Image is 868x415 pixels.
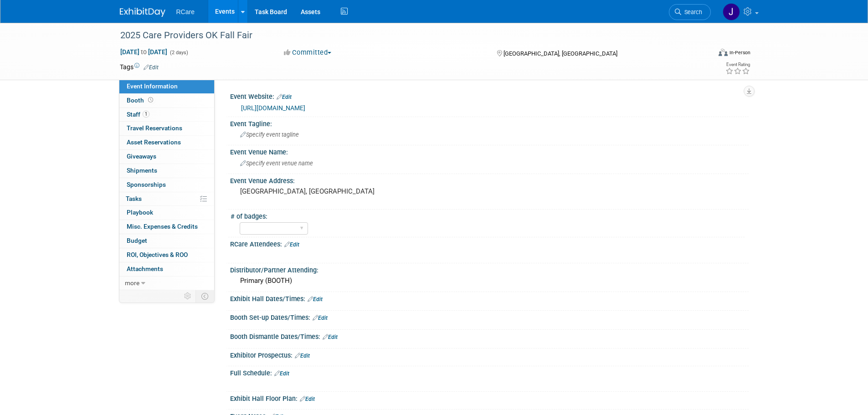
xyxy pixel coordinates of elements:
[127,251,188,258] span: ROI, Objectives & ROO
[169,50,188,56] span: (2 days)
[295,353,310,359] a: Edit
[240,187,436,195] pre: [GEOGRAPHIC_DATA], [GEOGRAPHIC_DATA]
[127,237,147,244] span: Budget
[230,330,749,342] div: Booth Dismantle Dates/Times:
[230,145,749,157] div: Event Venue Name:
[323,334,338,340] a: Edit
[120,8,165,17] img: ExhibitDay
[241,104,305,112] a: [URL][DOMAIN_NAME]
[127,124,182,132] span: Travel Reservations
[240,131,299,138] span: Specify event tagline
[119,136,214,149] a: Asset Reservations
[144,64,159,71] a: Edit
[127,265,163,272] span: Attachments
[180,290,196,302] td: Personalize Event Tab Strip
[176,8,195,15] span: RCare
[119,248,214,262] a: ROI, Objectives & ROO
[119,262,214,276] a: Attachments
[119,178,214,192] a: Sponsorships
[127,111,149,118] span: Staff
[127,223,198,230] span: Misc. Expenses & Credits
[503,50,617,57] span: [GEOGRAPHIC_DATA], [GEOGRAPHIC_DATA]
[119,220,214,234] a: Misc. Expenses & Credits
[231,210,745,221] div: # of badges:
[230,90,749,102] div: Event Website:
[657,47,751,61] div: Event Format
[119,234,214,248] a: Budget
[729,49,750,56] div: In-Person
[127,138,181,146] span: Asset Reservations
[127,167,157,174] span: Shipments
[127,209,153,216] span: Playbook
[300,396,315,402] a: Edit
[139,48,148,56] span: to
[127,153,156,160] span: Giveaways
[127,82,178,90] span: Event Information
[119,80,214,93] a: Event Information
[681,9,702,15] span: Search
[120,62,159,72] td: Tags
[119,277,214,290] a: more
[240,160,313,167] span: Specify event venue name
[274,370,289,377] a: Edit
[119,108,214,122] a: Staff1
[725,62,750,67] div: Event Rating
[125,279,139,287] span: more
[230,348,749,360] div: Exhibitor Prospectus:
[127,181,166,188] span: Sponsorships
[719,49,728,56] img: Format-Inperson.png
[117,27,697,44] div: 2025 Care Providers OK Fall Fair
[230,311,749,323] div: Booth Set-up Dates/Times:
[119,164,214,178] a: Shipments
[126,195,142,202] span: Tasks
[230,366,749,378] div: Full Schedule:
[119,192,214,206] a: Tasks
[230,237,749,249] div: RCare Attendees:
[313,315,328,321] a: Edit
[119,206,214,220] a: Playbook
[723,3,740,20] img: Jake Vattimo
[230,174,749,185] div: Event Venue Address:
[284,241,299,248] a: Edit
[143,111,149,118] span: 1
[230,292,749,304] div: Exhibit Hall Dates/Times:
[277,94,292,100] a: Edit
[669,4,711,20] a: Search
[230,392,749,404] div: Exhibit Hall Floor Plan:
[119,150,214,164] a: Giveaways
[119,94,214,108] a: Booth
[119,122,214,135] a: Travel Reservations
[308,296,323,302] a: Edit
[281,48,335,57] button: Committed
[195,290,214,302] td: Toggle Event Tabs
[230,117,749,128] div: Event Tagline:
[127,97,155,104] span: Booth
[230,263,749,275] div: Distributor/Partner Attending:
[146,97,155,103] span: Booth not reserved yet
[120,48,168,56] span: [DATE] [DATE]
[237,274,742,288] div: Primary (BOOTH)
